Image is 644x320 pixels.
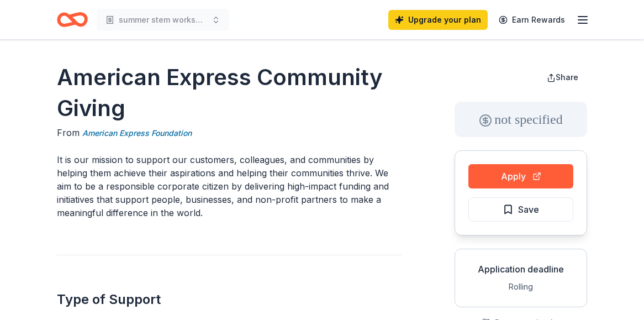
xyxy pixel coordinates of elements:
[57,62,402,124] h1: American Express Community Giving
[82,127,192,140] a: American Express Foundation
[97,9,229,31] button: summer stem workshop
[57,126,402,140] div: From
[57,7,88,33] a: Home
[464,280,578,293] div: Rolling
[455,102,587,137] div: not specified
[119,13,207,27] span: summer stem workshop
[518,202,539,217] span: Save
[538,66,587,88] button: Share
[464,263,578,276] div: Application deadline
[57,291,402,308] h2: Type of Support
[468,197,573,222] button: Save
[492,10,572,30] a: Earn Rewards
[556,72,578,82] span: Share
[468,164,573,188] button: Apply
[57,153,402,219] p: It is our mission to support our customers, colleagues, and communities by helping them achieve t...
[388,10,488,30] a: Upgrade your plan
